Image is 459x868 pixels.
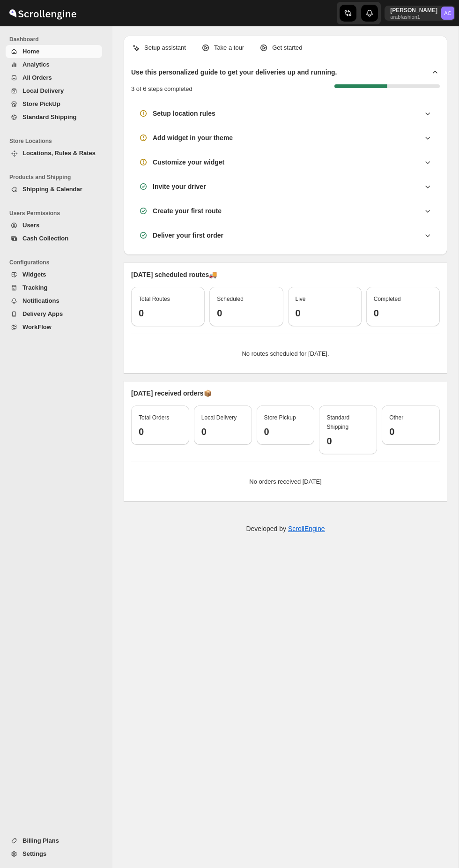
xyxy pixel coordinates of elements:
span: Analytics [22,61,50,68]
span: Local Delivery [201,414,237,421]
span: Abizer Chikhly [441,7,454,20]
button: Analytics [6,58,102,71]
h2: Use this personalized guide to get your deliveries up and running. [131,67,337,77]
button: Widgets [6,268,102,281]
span: Standard Shipping [22,113,77,120]
p: Take a tour [214,43,244,52]
h3: 0 [296,307,354,319]
button: Billing Plans [6,834,102,847]
span: Configurations [9,259,106,266]
span: Total Orders [139,414,169,421]
h3: Customize your widget [153,157,224,167]
span: Live [296,296,306,302]
h3: 0 [139,426,182,437]
h3: 0 [201,426,244,437]
h3: 0 [139,307,197,319]
span: All Orders [22,74,52,81]
span: Tracking [22,284,47,291]
h3: 0 [374,307,432,319]
p: [DATE] received orders 📦 [131,389,440,398]
button: Shipping & Calendar [6,183,102,196]
button: Settings [6,847,102,861]
h3: 0 [217,307,275,319]
span: Store PickUp [22,100,60,107]
text: AC [444,10,452,16]
button: Users [6,219,102,232]
p: [PERSON_NAME] [390,7,437,14]
span: Widgets [22,271,46,278]
img: ScrollEngine [7,1,78,25]
h3: Deliver your first order [153,231,223,240]
p: Developed by [246,524,325,533]
p: arabfashion1 [390,14,437,20]
button: User menu [385,6,455,21]
span: Completed [374,296,401,302]
button: Notifications [6,294,102,307]
button: All Orders [6,71,102,84]
a: ScrollEngine [288,525,325,532]
button: Cash Collection [6,232,102,245]
h3: Add widget in your theme [153,133,233,142]
p: Get started [272,43,302,52]
span: Notifications [22,297,59,304]
span: Users [22,222,39,229]
h3: Invite your driver [153,182,206,191]
h3: 0 [389,426,432,437]
h3: 0 [326,435,370,447]
span: Standard Shipping [326,414,349,430]
button: Delivery Apps [6,307,102,321]
button: Home [6,45,102,58]
span: Shipping & Calendar [22,186,82,193]
span: Other [389,414,403,421]
span: Dashboard [9,36,106,43]
p: 3 of 6 steps completed [131,84,192,94]
span: Total Routes [139,296,170,302]
span: Local Delivery [22,87,64,94]
p: No orders received [DATE] [139,477,432,486]
span: Scheduled [217,296,244,302]
span: Home [22,48,39,55]
p: [DATE] scheduled routes 🚚 [131,270,440,279]
h3: Setup location rules [153,109,215,118]
button: Tracking [6,281,102,294]
h3: 0 [264,426,307,437]
span: Products and Shipping [9,173,106,181]
h3: Create your first route [153,206,222,216]
span: Store Pickup [264,414,296,421]
span: Locations, Rules & Rates [22,150,96,157]
span: Settings [22,850,46,857]
button: WorkFlow [6,321,102,334]
span: Billing Plans [22,837,59,844]
span: Users Permissions [9,210,106,217]
p: Setup assistant [144,43,186,52]
span: WorkFlow [22,323,52,330]
span: Delivery Apps [22,310,63,317]
span: Store Locations [9,137,106,145]
span: Cash Collection [22,235,68,242]
button: Locations, Rules & Rates [6,147,102,160]
p: No routes scheduled for [DATE]. [139,349,432,359]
